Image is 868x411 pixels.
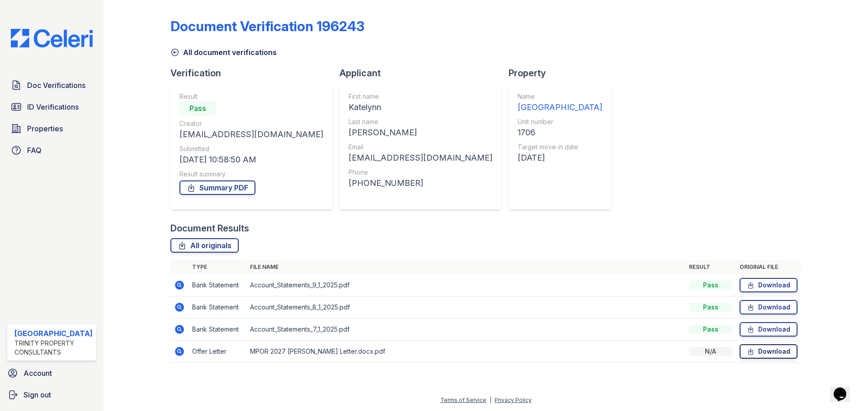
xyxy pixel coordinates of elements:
div: Document Results [170,222,249,235]
a: ID Verifications [7,98,96,116]
td: Bank Statement [189,296,246,319]
div: Result summary [179,170,323,179]
div: N/A [689,347,732,356]
td: MPOR 2027 [PERSON_NAME] Letter.docx.pdf [246,341,685,363]
div: [DATE] [518,152,602,164]
th: Type [189,260,246,274]
span: Properties [27,123,63,134]
a: Download [740,300,797,314]
span: ID Verifications [27,102,79,112]
div: Document Verification 196243 [170,18,364,34]
div: [PERSON_NAME] [349,126,492,139]
a: Privacy Policy [495,397,532,403]
div: Name [518,92,602,101]
div: Katelynn [349,101,492,114]
a: Properties [7,120,96,138]
th: Result [685,260,736,274]
a: Account [4,364,100,382]
a: Summary PDF [179,180,255,195]
a: Sign out [4,386,100,404]
div: Trinity Property Consultants [14,339,93,357]
div: Phone [349,168,492,177]
div: Target move in date [518,143,602,152]
td: Bank Statement [189,274,246,296]
div: Property [509,67,618,79]
div: [DATE] 10:58:50 AM [179,153,323,166]
th: File name [246,260,685,274]
a: Download [740,278,797,292]
div: Email [349,143,492,152]
div: Result [179,92,323,101]
td: Account_Statements_9_1_2025.pdf [246,274,685,296]
a: All originals [170,238,239,253]
a: Doc Verifications [7,76,96,94]
td: Offer Letter [189,341,246,363]
span: FAQ [27,145,42,156]
iframe: chat widget [830,375,859,402]
span: Sign out [24,389,51,400]
a: Terms of Service [440,397,486,403]
div: Pass [689,281,732,290]
div: [EMAIL_ADDRESS][DOMAIN_NAME] [179,128,323,141]
div: Last name [349,117,492,126]
div: Pass [689,303,732,312]
a: FAQ [7,141,96,159]
div: Submitted [179,144,323,153]
div: Verification [170,67,340,79]
span: Account [24,368,52,379]
td: Bank Statement [189,319,246,341]
div: [GEOGRAPHIC_DATA] [518,101,602,114]
a: Download [740,344,797,359]
div: Pass [689,325,732,334]
div: Creator [179,119,323,128]
div: Applicant [340,67,509,79]
div: [GEOGRAPHIC_DATA] [14,328,93,339]
a: All document verifications [170,47,277,58]
img: CE_Logo_Blue-a8612792a0a2168367f1c8372b55b34899dd931a85d93a1a3d3e32e68fde9ad4.png [4,29,100,47]
a: Name [GEOGRAPHIC_DATA] [518,92,602,114]
div: [PHONE_NUMBER] [349,177,492,189]
td: Account_Statements_8_1_2025.pdf [246,296,685,319]
div: | [490,397,491,403]
th: Original file [736,260,801,274]
div: Pass [179,101,216,115]
td: Account_Statements_7_1_2025.pdf [246,319,685,341]
div: Unit number [518,117,602,126]
div: First name [349,92,492,101]
div: 1706 [518,126,602,139]
span: Doc Verifications [27,80,85,91]
a: Download [740,322,797,337]
div: [EMAIL_ADDRESS][DOMAIN_NAME] [349,152,492,164]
